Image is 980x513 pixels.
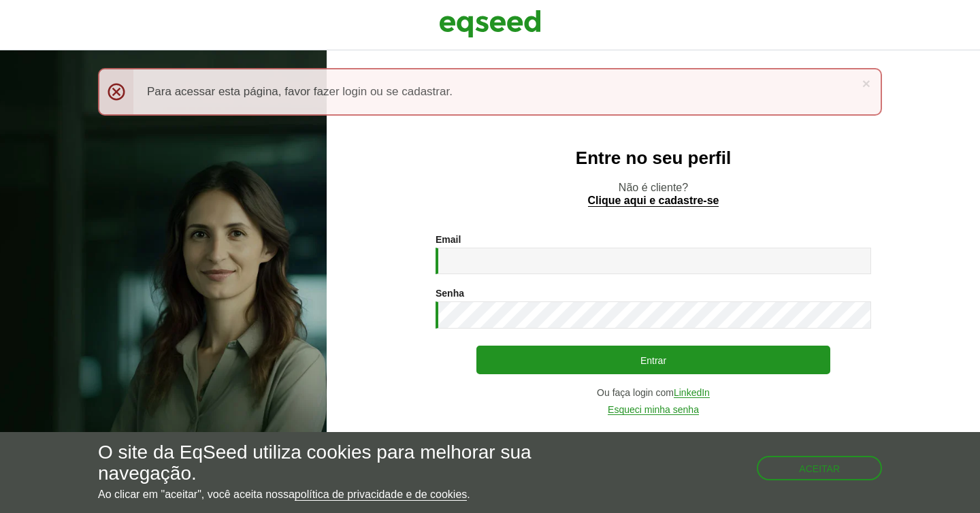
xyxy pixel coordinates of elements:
a: × [862,76,870,90]
h2: Entre no seu perfil [354,148,953,168]
button: Entrar [476,346,830,374]
label: Email [436,235,461,244]
a: Esqueci minha senha [608,405,699,415]
p: Ao clicar em "aceitar", você aceita nossa . [98,488,568,501]
div: Ou faça login com [436,388,871,398]
a: LinkedIn [674,388,710,398]
img: EqSeed Logo [439,7,541,41]
p: Não é cliente? [354,181,953,207]
h5: O site da EqSeed utiliza cookies para melhorar sua navegação. [98,442,568,484]
button: Aceitar [757,456,882,480]
div: Para acessar esta página, favor fazer login ou se cadastrar. [98,68,882,116]
a: Clique aqui e cadastre-se [588,195,719,207]
label: Senha [436,288,464,298]
a: política de privacidade e de cookies [295,489,468,501]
